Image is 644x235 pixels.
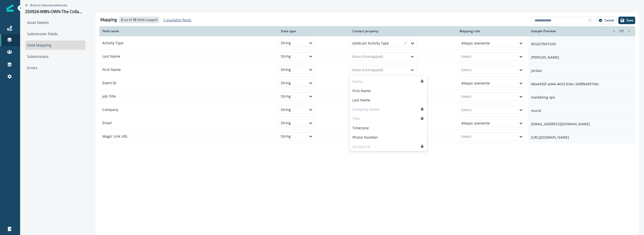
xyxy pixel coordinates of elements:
[531,122,632,127] p: [EMAIL_ADDRESS][DOMAIN_NAME]
[281,29,346,33] div: Data type
[102,29,275,33] div: Field name
[99,132,278,141] p: Magic Link URL
[605,19,614,22] p: Cancel
[281,67,304,72] div: String
[25,29,86,38] a: Submission Fields
[99,92,278,101] p: Job Title
[281,107,304,112] div: String
[124,18,132,22] p: out of
[352,144,370,149] p: Account Id
[100,17,117,22] h2: Mapping
[25,41,86,50] a: Field Mapping
[99,105,278,114] p: Company
[352,97,370,103] p: Last Name
[137,18,157,22] p: fields mapped
[25,9,84,15] div: 250924-WBN-OWN-The Collaborative Sales Playbook
[352,107,379,112] p: Company Name
[25,3,67,7] button: Go back
[281,54,304,59] div: String
[30,3,67,7] p: Back to inbound webhooks
[7,5,14,12] img: Inflection
[596,17,616,24] button: Cancel
[352,88,371,93] p: First Name
[99,38,278,48] p: Activity Type
[531,108,632,113] p: mural
[611,28,617,34] button: left-icon
[352,29,379,33] p: Contact property
[281,121,304,126] div: String
[531,68,632,73] p: Jordan
[281,94,304,99] div: String
[281,134,304,139] div: String
[352,116,360,121] p: Title
[531,55,632,60] p: [PERSON_NAME]
[531,42,632,47] p: REGISTRATION
[281,81,304,86] div: String
[133,18,136,22] p: 10
[531,82,632,87] p: 68a4456f-a044-4e53-b5ec-d48f84d97e6c
[352,79,363,84] p: Name
[531,29,555,33] p: Sample Preview
[281,41,304,46] div: String
[352,125,369,131] p: Timezone
[531,135,632,140] p: [URL][DOMAIN_NAME]
[163,18,191,22] button: 2 available fields
[99,52,278,61] p: Last Name
[352,135,378,140] p: Phone Number
[460,29,525,33] div: Mapping rule
[99,65,278,74] p: First Name
[626,19,633,22] p: Save
[626,28,632,34] button: Right-forward-icon
[121,18,123,22] p: 3
[25,52,86,61] a: Submissions
[531,95,632,100] p: marketing ops
[99,79,278,88] p: Event ID
[618,17,635,24] button: Save
[619,29,624,33] p: 1 / 1
[25,63,86,72] a: Errors
[25,18,86,27] a: Asset Details
[99,119,278,128] p: Email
